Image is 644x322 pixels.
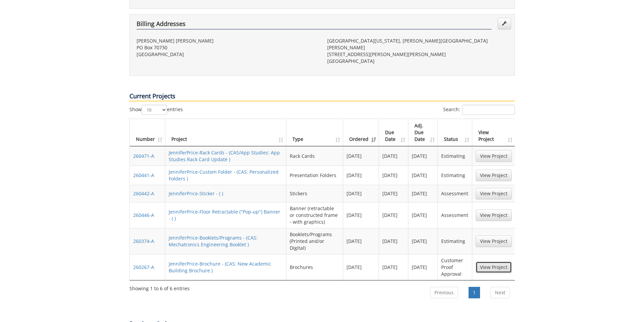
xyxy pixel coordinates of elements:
[286,185,343,202] td: Stickers
[379,185,409,202] td: [DATE]
[438,202,472,228] td: Assessment
[343,119,379,146] th: Ordered: activate to sort column ascending
[379,228,409,254] td: [DATE]
[343,146,379,166] td: [DATE]
[327,51,508,58] p: [STREET_ADDRESS][PERSON_NAME][PERSON_NAME]
[476,262,512,273] a: View Project
[469,287,480,298] a: 1
[443,105,515,115] label: Search:
[462,105,515,115] input: Search:
[430,287,458,298] a: Previous
[169,149,280,163] a: JenniferPrice-Rack Cards - (CAS/App Studies: App Studies Rack Card Update )
[129,105,183,115] label: Show entries
[343,228,379,254] td: [DATE]
[379,146,409,166] td: [DATE]
[286,166,343,185] td: Presentation Folders
[438,119,472,146] th: Status: activate to sort column ascending
[142,105,167,115] select: Showentries
[169,208,280,222] a: JenniferPrice-Floor Retractable ("Pop-up") Banner - ( )
[137,44,317,51] p: PO Box 70730
[476,236,512,247] a: View Project
[343,166,379,185] td: [DATE]
[286,119,343,146] th: Type: activate to sort column ascending
[476,209,512,221] a: View Project
[133,172,154,178] a: 260441-A
[343,254,379,280] td: [DATE]
[169,169,279,182] a: JenniferPrice-Custom Folder - (CAS: Personalized Folders )
[286,254,343,280] td: Brochures
[133,264,154,270] a: 260267-A
[169,190,223,197] a: JenniferPrice-Sticker - ( )
[286,228,343,254] td: Booklets/Programs (Printed and/or Digital)
[498,18,511,29] a: Edit Addresses
[438,185,472,202] td: Assessment
[169,234,258,248] a: JenniferPrice-Booklets/Programs - (CAS: Mechatronics Engineering Booklet )
[408,146,438,166] td: [DATE]
[472,119,515,146] th: View Project: activate to sort column ascending
[476,150,512,162] a: View Project
[130,119,165,146] th: Number: activate to sort column ascending
[129,92,515,101] p: Current Projects
[491,287,510,298] a: Next
[286,202,343,228] td: Banner (retractable or constructed frame - with graphics)
[408,228,438,254] td: [DATE]
[408,119,438,146] th: Adj. Due Date: activate to sort column ascending
[137,38,317,44] p: [PERSON_NAME] [PERSON_NAME]
[408,166,438,185] td: [DATE]
[408,254,438,280] td: [DATE]
[327,38,508,51] p: [GEOGRAPHIC_DATA][US_STATE], [PERSON_NAME][GEOGRAPHIC_DATA][PERSON_NAME]
[408,202,438,228] td: [DATE]
[137,51,317,58] p: [GEOGRAPHIC_DATA]
[327,58,508,65] p: [GEOGRAPHIC_DATA]
[133,190,154,197] a: 260442-A
[476,170,512,181] a: View Project
[379,119,409,146] th: Due Date: activate to sort column ascending
[129,282,190,292] div: Showing 1 to 6 of 6 entries
[408,185,438,202] td: [DATE]
[476,188,512,199] a: View Project
[133,238,154,244] a: 260374-A
[169,261,271,274] a: JenniferPrice-Brochure - (CAS: New Academic Building Brochure )
[286,146,343,166] td: Rack Cards
[165,119,286,146] th: Project: activate to sort column ascending
[343,202,379,228] td: [DATE]
[137,21,492,29] h4: Billing Addresses
[133,153,154,159] a: 260471-A
[379,166,409,185] td: [DATE]
[133,212,154,218] a: 260446-A
[438,146,472,166] td: Estimating
[343,185,379,202] td: [DATE]
[438,254,472,280] td: Customer Proof Approval
[438,228,472,254] td: Estimating
[438,166,472,185] td: Estimating
[379,202,409,228] td: [DATE]
[379,254,409,280] td: [DATE]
